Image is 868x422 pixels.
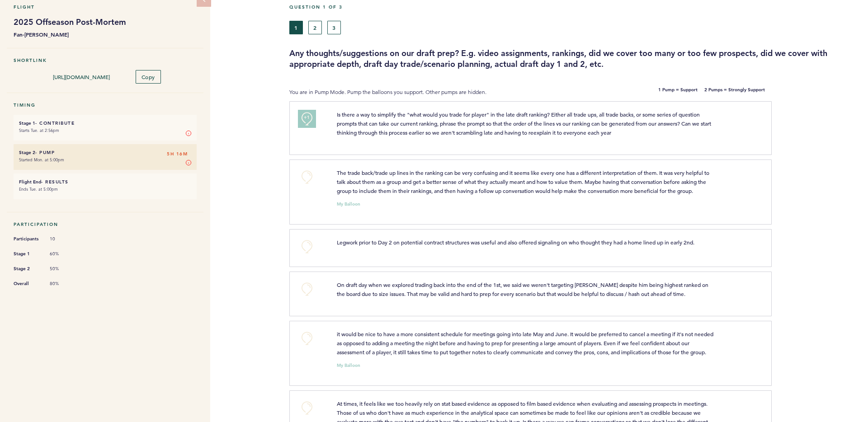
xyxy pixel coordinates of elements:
h1: 2025 Offseason Post-Mortem [14,17,197,28]
span: Participants [14,234,41,244]
button: +1 [298,110,316,128]
small: My Balloon [337,363,360,368]
time: Started Mon. at 5:00pm [19,157,64,163]
span: 10 [50,236,77,242]
span: Is there a way to simplify the "what would you trade for player" in the late draft ranking? Eithe... [337,111,712,136]
span: Stage 2 [14,264,41,273]
b: 1 Pump = Support [658,88,698,97]
h5: Shortlink [14,57,197,63]
span: Legwork prior to Day 2 on potential contract structures was useful and also offered signaling on ... [337,239,694,246]
h5: Timing [14,102,197,108]
span: The trade back/trade up lines in the ranking can be very confusing and it seems like every one ha... [337,169,711,194]
span: Stage 1 [14,249,41,258]
small: Stage 1 [19,120,35,126]
h5: Participation [14,221,197,227]
small: Stage 2 [19,150,35,155]
h5: Question 1 of 3 [289,4,861,10]
button: 2 [308,21,322,34]
span: it would be nice to have a more consistent schedule for meetings going into late May and June. It... [337,330,715,356]
span: 60% [50,251,77,257]
h6: - Results [19,179,191,185]
span: 80% [50,281,77,287]
button: Copy [136,70,161,84]
span: 50% [50,266,77,272]
h6: - Contribute [19,120,191,126]
span: +1 [304,113,310,122]
time: Ends Tue. at 5:00pm [19,186,58,192]
h3: Any thoughts/suggestions on our draft prep? E.g. video assignments, rankings, did we cover too ma... [289,48,861,70]
span: 5H 16M [167,150,188,159]
h6: - Pump [19,150,191,155]
b: Fan-[PERSON_NAME] [14,30,197,39]
button: 1 [289,21,303,34]
small: Flight End [19,179,41,185]
span: Overall [14,279,41,288]
span: Copy [142,73,155,80]
p: You are in Pump Mode. Pump the balloons you support. Other pumps are hidden. [289,88,572,97]
small: My Balloon [337,202,360,206]
h5: Flight [14,4,197,10]
b: 2 Pumps = Strongly Support [704,88,765,97]
button: 3 [327,21,341,34]
time: Starts Tue. at 2:56pm [19,127,59,133]
span: On draft day when we explored trading back into the end of the 1st, we said we weren't targeting ... [337,281,710,297]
